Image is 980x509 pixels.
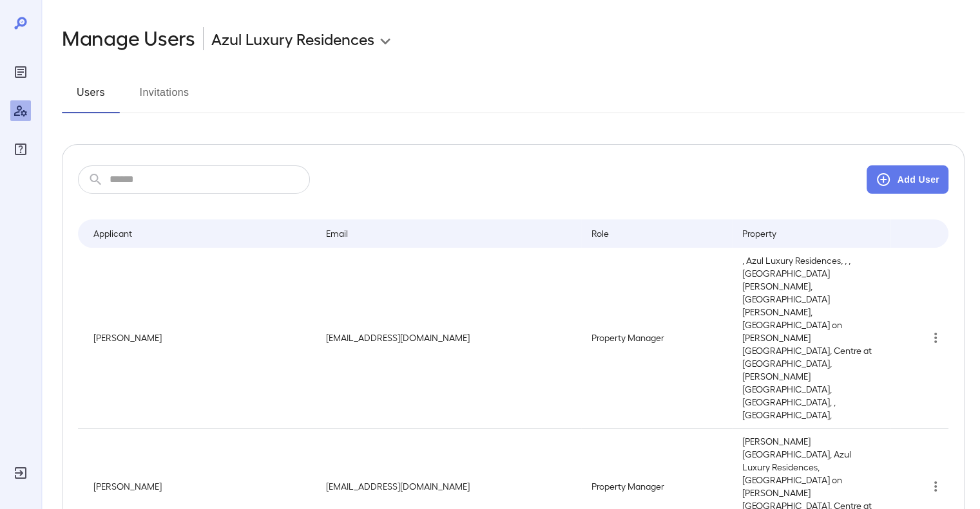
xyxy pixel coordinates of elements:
p: [EMAIL_ADDRESS][DOMAIN_NAME] [326,331,571,344]
p: Azul Luxury Residences [211,28,374,49]
p: Property Manager [591,480,722,493]
button: Users [62,82,120,113]
p: Property Manager [591,331,722,344]
p: [PERSON_NAME] [93,331,305,344]
button: Invitations [135,82,193,113]
p: [PERSON_NAME] [93,480,305,493]
th: Email [316,219,581,248]
th: Property [732,219,890,248]
p: , Azul Luxury Residences, , , [GEOGRAPHIC_DATA][PERSON_NAME], [GEOGRAPHIC_DATA][PERSON_NAME], [GE... [742,254,880,421]
div: FAQ [10,139,31,160]
div: Manage Users [10,100,31,121]
p: [EMAIL_ADDRESS][DOMAIN_NAME] [326,480,571,493]
button: Add User [867,165,948,194]
th: Role [581,219,732,248]
div: Reports [10,62,31,82]
div: Log Out [10,463,31,483]
h2: Manage Users [62,26,195,51]
th: Applicant [78,219,316,248]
